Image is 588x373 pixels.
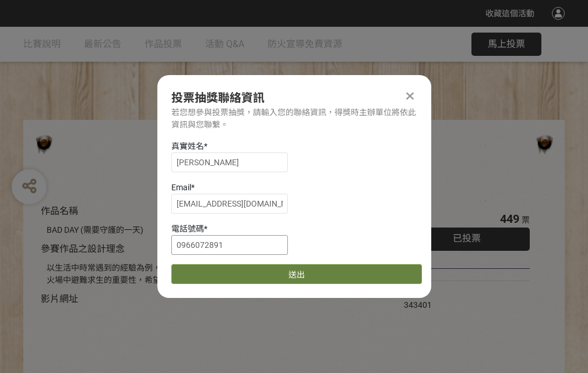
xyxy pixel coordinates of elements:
span: 防火宣導免費資源 [267,38,342,49]
span: 作品名稱 [41,205,78,216]
span: 已投票 [453,233,481,244]
div: 以生活中時常遇到的經驗為例，透過對比的方式宣傳住宅用火災警報器、家庭逃生計畫及火場中避難求生的重要性，希望透過趣味的短影音讓更多人認識到更多的防火觀念。 [47,262,369,286]
a: 作品投票 [145,27,182,62]
span: 作品投票 [145,38,182,49]
iframe: Facebook Share [435,287,493,299]
div: 若您想參與投票抽獎，請輸入您的聯絡資訊，得獎時主辦單位將依此資訊與您聯繫。 [171,106,417,131]
span: 影片網址 [41,293,78,304]
span: 票 [522,215,530,225]
span: 真實姓名 [171,141,204,151]
button: 送出 [171,264,422,284]
a: 比賽說明 [23,27,61,62]
span: 最新公告 [84,38,121,49]
span: 比賽說明 [23,38,61,49]
span: 活動 Q&A [205,38,244,49]
span: Email [171,183,191,192]
a: 活動 Q&A [205,27,244,62]
div: 投票抽獎聯絡資訊 [171,89,417,106]
span: 電話號碼 [171,224,204,233]
a: 最新公告 [84,27,121,62]
button: 馬上投票 [471,33,541,56]
span: 收藏這個活動 [485,9,534,18]
a: 防火宣導免費資源 [267,27,342,62]
div: BAD DAY (需要守護的一天) [47,224,369,236]
span: 馬上投票 [488,38,525,49]
span: 449 [500,212,519,226]
span: 參賽作品之設計理念 [41,243,125,254]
